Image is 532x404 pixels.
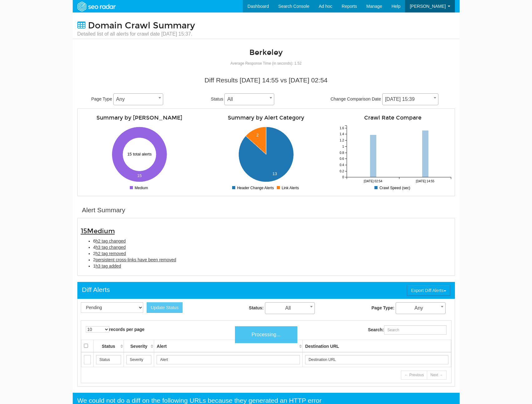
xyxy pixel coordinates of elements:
span: Any [396,302,446,314]
span: Any [113,93,163,105]
input: Search [305,355,448,364]
input: Search [84,355,91,364]
span: All [224,93,274,105]
a: Next → [427,371,446,380]
span: Reports [342,4,357,9]
strong: Status: [249,305,264,310]
span: Help [392,4,401,9]
li: 2 [93,257,451,263]
tspan: 0 [342,175,344,179]
span: Medium [87,227,115,235]
button: Export Diff Alerts [407,285,450,296]
li: 4 [93,244,451,250]
span: Domain Crawl Summary [88,20,195,31]
h4: Crawl Rate Compare [334,115,451,121]
label: records per page [86,326,145,333]
span: 15 [81,227,115,235]
span: h3 tag changed [95,245,126,250]
strong: Page Type: [371,305,394,310]
th: Destination URL [302,340,451,352]
tspan: 0.8 [339,151,344,155]
th: Severity [124,340,154,352]
span: All [265,302,315,314]
small: Average Response Time (in seconds): 1.52 [231,61,302,66]
div: Diff Results [DATE] 14:55 vs [DATE] 02:54 [82,76,450,85]
span: All [265,304,315,313]
span: Status [211,96,223,101]
span: 09/29/2025 15:39 [383,95,438,104]
tspan: [DATE] 02:54 [364,180,382,183]
span: [PERSON_NAME] [410,4,446,9]
span: persistent cross-links have been removed [95,257,176,262]
tspan: 1.4 [339,132,344,136]
span: h3 tag added [95,264,121,269]
th: Alert [154,340,303,352]
tspan: 0.6 [339,157,344,160]
span: Any [114,95,163,104]
select: records per page [86,326,109,333]
li: 6 [93,238,451,244]
tspan: 0.4 [339,163,344,167]
span: Page Type [91,96,112,101]
span: All [225,95,274,104]
input: Search [126,355,152,364]
span: h2 tag changed [95,239,126,244]
input: Search [157,355,300,364]
input: Search [96,355,121,364]
span: 09/29/2025 15:39 [382,93,438,105]
button: Update Status [147,302,183,313]
li: 2 [93,250,451,257]
span: Manage [366,4,382,9]
div: Alert Summary [82,205,125,215]
div: Diff Alerts [82,285,110,294]
h4: Summary by [PERSON_NAME] [81,115,198,121]
input: Search: [384,325,447,335]
small: Detailed list of all alerts for crawl date [DATE] 15:37. [77,31,195,37]
tspan: [DATE] 14:55 [416,180,434,183]
span: Any [396,304,445,313]
text: 15 total alerts [127,152,152,156]
span: h2 tag removed [95,251,126,256]
li: 1 [93,263,451,269]
tspan: 1.2 [339,139,344,142]
h4: Summary by Alert Category [207,115,325,121]
th: Status [93,340,124,352]
label: Search: [368,325,446,335]
div: Processing... [235,326,297,343]
a: ← Previous [401,371,427,380]
img: SEORadar [75,1,118,12]
a: Berkeley [249,48,283,57]
tspan: 0.2 [339,170,344,173]
span: Ad hoc [319,4,332,9]
span: Change Comparison Date [330,96,381,101]
tspan: 1 [342,145,344,148]
tspan: 1.6 [339,126,344,130]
